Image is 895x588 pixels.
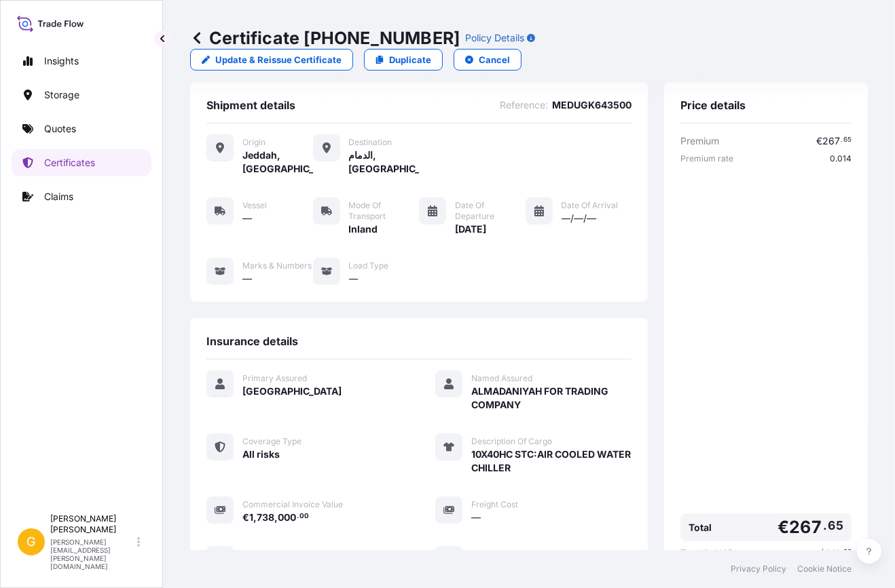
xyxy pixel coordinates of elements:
[465,31,524,45] p: Policy Details
[44,88,79,102] p: Storage
[50,538,134,570] p: [PERSON_NAME][EMAIL_ADDRESS][PERSON_NAME][DOMAIN_NAME]
[816,136,822,146] span: €
[50,513,134,535] p: [PERSON_NAME] [PERSON_NAME]
[242,499,343,510] span: Commercial Invoice Value
[820,549,826,558] span: $
[242,200,267,211] span: Vessel
[297,514,299,519] span: .
[12,149,151,176] a: Certificates
[364,49,443,71] a: Duplicate
[253,513,257,522] span: ,
[242,448,280,461] span: All risks
[242,513,249,522] span: €
[242,385,342,398] span: [GEOGRAPHIC_DATA]
[190,49,353,71] a: Update & Reissue Certificate
[455,222,486,236] span: [DATE]
[349,272,359,286] span: —
[826,549,840,558] span: 311
[349,222,378,236] span: Inland
[843,138,852,142] span: 65
[828,522,843,530] span: 65
[278,513,296,522] span: 000
[274,513,278,522] span: ,
[257,513,274,522] span: 738
[823,522,827,530] span: .
[242,549,280,560] span: Duty Cost
[797,564,852,574] a: Cookie Notice
[680,134,719,148] span: Premium
[689,521,712,534] span: Total
[242,137,266,148] span: Origin
[562,212,597,225] span: —/—/—
[215,53,342,66] p: Update & Reissue Certificate
[471,448,632,475] span: 10X40HC STC:AIR COOLED WATER CHILLER
[454,49,522,71] button: Cancel
[789,519,822,536] span: 267
[349,200,420,222] span: Mode of Transport
[12,81,151,109] a: Storage
[190,27,460,49] p: Certificate [PHONE_NUMBER]
[206,98,295,112] span: Shipment details
[349,137,392,148] span: Destination
[12,115,151,142] a: Quotes
[680,153,733,164] span: Premium rate
[349,149,420,176] span: الدمام, [GEOGRAPHIC_DATA]
[680,98,746,112] span: Price details
[479,53,510,66] p: Cancel
[500,98,548,112] span: Reference :
[44,156,95,170] p: Certificates
[44,190,73,203] p: Claims
[349,260,389,271] span: Load Type
[552,98,632,112] span: MEDUGK643500
[242,260,312,271] span: Marks & Numbers
[12,183,151,210] a: Claims
[471,549,523,560] span: Insured Value
[299,514,309,519] span: 00
[249,513,253,522] span: 1
[242,212,252,225] span: —
[471,373,532,384] span: Named Assured
[44,122,76,136] p: Quotes
[471,511,481,524] span: —
[471,385,632,412] span: ALMADANIYAH FOR TRADING COMPANY
[731,564,786,574] a: Privacy Policy
[471,436,552,447] span: Description Of Cargo
[206,334,298,348] span: Insurance details
[242,373,307,384] span: Primary Assured
[562,200,619,211] span: Date of Arrival
[680,547,735,560] span: Total in USD
[12,47,151,75] a: Insights
[830,153,852,164] span: 0.014
[778,519,789,536] span: €
[841,138,843,142] span: .
[242,272,252,286] span: —
[242,149,313,176] span: Jeddah, [GEOGRAPHIC_DATA]
[471,499,518,510] span: Freight Cost
[44,54,79,68] p: Insights
[27,535,36,549] span: G
[389,53,431,66] p: Duplicate
[242,436,302,447] span: Coverage Type
[822,136,840,146] span: 267
[455,200,526,222] span: Date of Departure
